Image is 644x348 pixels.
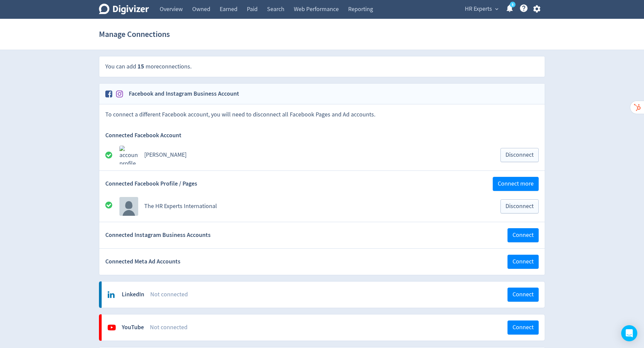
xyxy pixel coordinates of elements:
[144,151,186,159] a: [PERSON_NAME]
[505,152,534,158] span: Disconnect
[494,6,500,12] span: expand_more
[99,104,545,125] div: To connect a different Facebook account, you will need to disconnect all Facebook Pages and Ad ac...
[463,4,500,14] button: HR Experts
[465,4,492,14] span: HR Experts
[513,325,534,331] span: Connect
[122,323,144,332] div: YouTube
[513,292,534,298] span: Connect
[119,146,138,164] img: account profile
[102,314,545,341] a: YouTubeNot connectedConnect
[500,148,539,162] button: Disconnect
[105,180,197,188] span: Connected Facebook Profile / Pages
[493,177,539,191] button: Connect more
[99,23,170,45] h1: Manage Connections
[498,181,534,187] span: Connect more
[124,90,239,98] h2: Facebook and Instagram Business Account
[507,255,539,269] button: Connect
[500,199,539,213] button: Disconnect
[507,288,539,302] button: Connect
[102,282,545,308] a: LinkedInNot connectedConnect
[105,131,181,140] span: Connected Facebook Account
[105,63,192,70] span: You can add more connections .
[138,62,144,70] span: 15
[119,197,138,216] img: Avatar for The HR Experts International
[122,290,144,299] div: LinkedIn
[105,201,119,211] div: All good
[507,228,539,242] button: Connect
[105,231,211,239] span: Connected Instagram Business Accounts
[144,202,217,210] a: The HR Experts International
[513,232,534,238] span: Connect
[510,2,516,7] a: 5
[150,290,507,299] div: Not connected
[105,257,180,266] span: Connected Meta Ad Accounts
[512,2,514,7] text: 5
[621,325,637,341] div: Open Intercom Messenger
[507,320,539,335] button: Connect
[505,203,534,209] span: Disconnect
[150,323,507,332] div: Not connected
[513,259,534,265] span: Connect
